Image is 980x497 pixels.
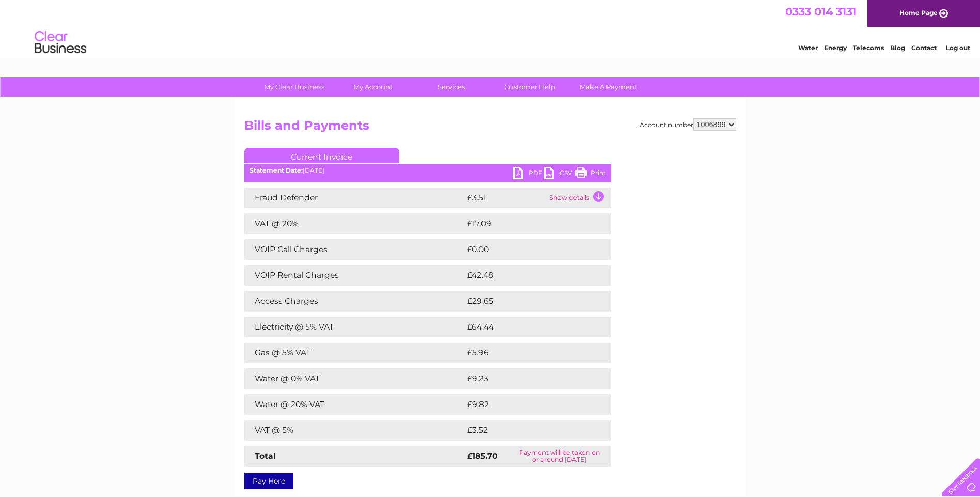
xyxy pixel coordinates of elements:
a: Telecoms [853,44,884,52]
td: £29.65 [464,291,590,312]
a: Contact [911,44,937,52]
strong: Total [255,451,276,461]
a: Pay Here [244,473,293,489]
td: Water @ 20% VAT [244,394,464,415]
td: £9.82 [464,394,587,415]
a: Blog [890,44,905,52]
a: Current Invoice [244,148,399,163]
a: Customer Help [487,77,572,97]
td: VAT @ 5% [244,420,464,441]
a: CSV [544,167,575,182]
div: Clear Business is a trading name of Verastar Limited (registered in [GEOGRAPHIC_DATA] No. 3667643... [246,6,735,50]
h2: Bills and Payments [244,118,736,138]
a: Make A Payment [566,77,651,97]
div: Account number [640,118,736,131]
strong: £185.70 [467,451,498,461]
td: £3.51 [464,188,547,208]
td: £42.48 [464,265,590,286]
td: VOIP Call Charges [244,239,464,260]
td: £9.23 [464,368,587,389]
td: Gas @ 5% VAT [244,343,464,363]
a: Log out [946,44,970,52]
a: Water [798,44,818,52]
div: [DATE] [244,167,611,174]
a: Energy [824,44,847,52]
td: VOIP Rental Charges [244,265,464,286]
td: £5.96 [464,343,587,363]
a: Print [575,167,606,182]
a: My Account [330,77,415,97]
td: Show details [547,188,611,208]
td: Electricity @ 5% VAT [244,317,464,337]
a: 0333 014 3131 [785,5,857,18]
td: Fraud Defender [244,188,464,208]
td: Payment will be taken on or around [DATE] [508,446,611,467]
td: Access Charges [244,291,464,312]
td: £17.09 [464,213,589,234]
td: VAT @ 20% [244,213,464,234]
a: My Clear Business [252,77,337,97]
td: £3.52 [464,420,587,441]
td: £0.00 [464,239,587,260]
td: Water @ 0% VAT [244,368,464,389]
img: logo.png [34,27,87,58]
td: £64.44 [464,317,591,337]
a: PDF [513,167,544,182]
a: Services [409,77,494,97]
b: Statement Date: [250,166,303,174]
